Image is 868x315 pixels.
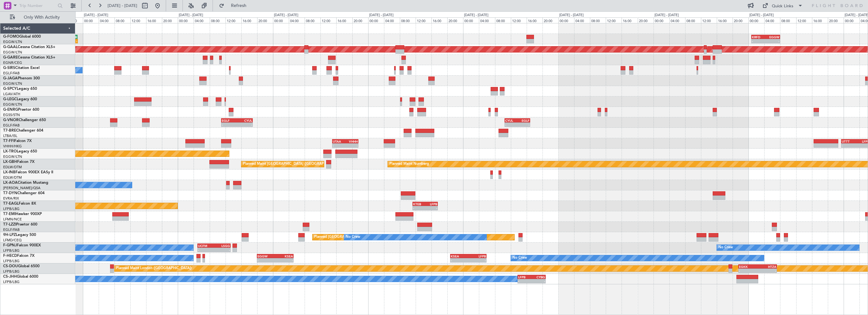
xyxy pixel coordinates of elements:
span: CS-DOU [3,264,18,268]
div: - [237,123,252,127]
a: LFMN/NCE [3,217,22,222]
div: 00:00 [178,17,194,23]
button: Only With Activity [7,12,69,22]
div: 04:00 [194,17,209,23]
a: EGGW/LTN [3,102,22,107]
div: [DATE] - [DATE] [559,13,584,18]
div: [DATE] - [DATE] [749,13,774,18]
div: 12:00 [320,17,336,23]
span: G-LEGC [3,97,17,101]
a: LFMD/CEQ [3,238,22,243]
a: LTBA/ISL [3,133,17,138]
span: G-SIRS [3,66,15,70]
div: 20:00 [828,17,844,23]
div: 16:00 [812,17,828,23]
a: [PERSON_NAME]/QSA [3,186,40,190]
a: LX-GBHFalcon 7X [3,160,34,164]
div: CYUL [505,119,517,122]
a: LX-TROLegacy 650 [3,150,37,153]
div: - [505,123,517,127]
div: - [275,258,293,262]
div: KSEA [275,254,293,258]
div: No Crew [512,253,527,263]
a: T7-BREChallenger 604 [3,129,43,133]
div: EGKK [739,265,758,269]
div: 04:00 [669,17,685,23]
div: - [451,258,468,262]
a: EDLW/DTM [3,175,22,180]
div: 00:00 [463,17,479,23]
a: G-JAGAPhenom 300 [3,77,40,80]
div: 20:00 [733,17,748,23]
a: CS-DOUGlobal 6500 [3,264,40,268]
div: 08:00 [495,17,511,23]
div: - [222,123,237,127]
span: Only With Activity [16,15,67,20]
div: 04:00 [479,17,495,23]
div: EGGW [257,254,275,258]
div: - [739,269,758,273]
div: 08:00 [590,17,606,23]
div: 20:00 [638,17,654,23]
div: 12:00 [416,17,431,23]
span: F-HECD [3,254,17,258]
div: - [468,258,486,262]
div: [DATE] - [DATE] [84,13,108,18]
div: [DATE] - [DATE] [654,13,679,18]
div: 16:00 [717,17,733,23]
a: 9H-LPZLegacy 500 [3,233,36,237]
div: Planned Maint London ([GEOGRAPHIC_DATA]) [116,264,192,273]
a: T7-DYNChallenger 604 [3,191,45,195]
a: LGAV/ATH [3,92,20,96]
div: UTAA [333,139,345,143]
a: T7-FFIFalcon 7X [3,139,32,143]
div: - [333,144,345,147]
div: UTTT [842,139,856,143]
a: G-SIRSCitation Excel [3,66,40,70]
div: EGGW [766,35,779,39]
span: LX-GBH [3,160,17,164]
div: LSGG [214,244,230,248]
div: - [257,258,275,262]
div: 04:00 [99,17,115,23]
a: VHHH/HKG [3,144,22,149]
div: - [214,248,230,252]
div: [DATE] - [DATE] [369,13,394,18]
div: 04:00 [289,17,305,23]
div: KTEB [413,202,425,206]
a: EDLW/DTM [3,165,22,170]
span: G-FOMO [3,35,19,39]
a: EGLF/FAB [3,123,20,128]
span: F-GPNJ [3,244,17,247]
span: [DATE] - [DATE] [108,3,137,9]
a: EGLF/FAB [3,227,20,232]
div: 08:00 [780,17,796,23]
span: T7-LZZI [3,223,16,226]
a: LFPB/LBG [3,248,20,253]
span: T7-EMI [3,212,15,216]
div: KSEA [451,254,468,258]
a: LFPB/LBG [3,259,20,263]
div: - [842,144,856,147]
div: UCFM [198,244,214,248]
div: [DATE] - [DATE] [274,13,298,18]
div: - [758,269,776,273]
span: LX-INB [3,170,15,174]
a: G-SPCYLegacy 650 [3,87,37,91]
div: 12:00 [226,17,241,23]
a: G-ENRGPraetor 600 [3,108,39,112]
a: LFPB/LBG [3,269,20,274]
div: 08:00 [400,17,416,23]
a: F-HECDFalcon 7X [3,254,34,258]
span: T7-DYN [3,191,17,195]
div: 16:00 [527,17,542,23]
div: 12:00 [701,17,717,23]
div: - [518,279,532,283]
button: Quick Links [759,1,806,11]
div: 16:00 [431,17,447,23]
div: 20:00 [542,17,558,23]
span: CS-JHH [3,275,17,279]
div: 08:00 [685,17,701,23]
div: Planned [GEOGRAPHIC_DATA] ([GEOGRAPHIC_DATA]) [314,232,404,242]
div: 08:00 [305,17,320,23]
